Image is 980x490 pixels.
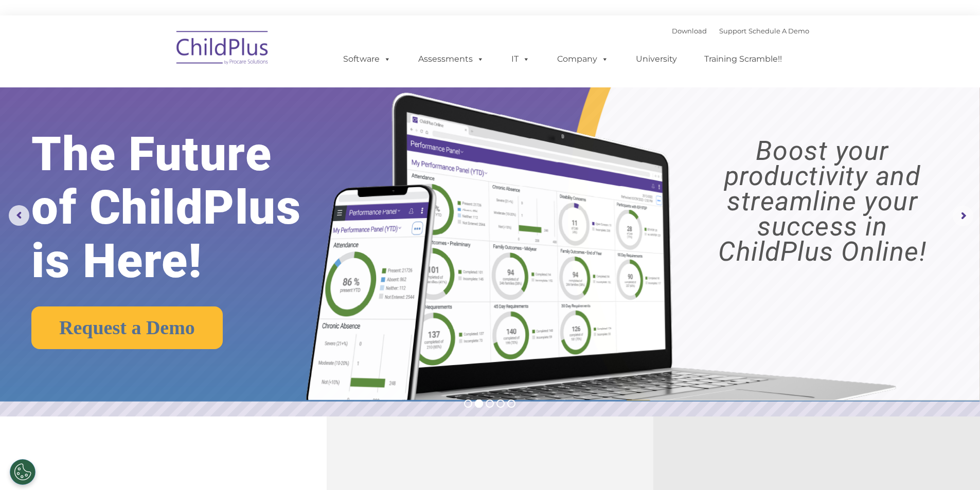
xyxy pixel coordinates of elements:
[626,49,687,69] a: University
[672,27,809,35] font: |
[408,49,494,69] a: Assessments
[171,24,274,75] img: ChildPlus by Procare Solutions
[719,27,746,35] a: Support
[501,49,540,69] a: IT
[547,49,619,69] a: Company
[694,49,792,69] a: Training Scramble!!
[143,110,187,118] span: Phone number
[143,68,174,76] span: Last name
[672,27,707,35] a: Download
[333,49,401,69] a: Software
[10,459,35,485] button: Cookies Settings
[749,27,809,35] a: Schedule A Demo
[929,441,980,490] iframe: Chat Widget
[31,306,223,349] a: Request a Demo
[31,128,344,288] rs-layer: The Future of ChildPlus is Here!
[677,138,968,264] rs-layer: Boost your productivity and streamline your success in ChildPlus Online!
